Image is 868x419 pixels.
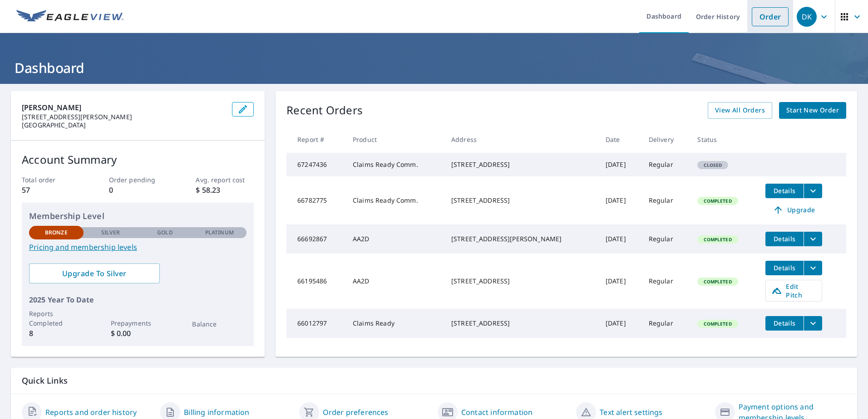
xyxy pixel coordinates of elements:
[29,294,247,305] p: 2025 Year To Date
[461,407,533,418] a: Contact information
[345,253,444,309] td: AA2D
[22,151,254,168] p: Account Summary
[698,278,737,285] span: Completed
[451,196,591,205] div: [STREET_ADDRESS]
[690,126,758,153] th: Status
[29,328,84,339] p: 8
[765,203,822,217] a: Upgrade
[286,102,363,119] p: Recent Orders
[771,234,798,243] span: Details
[345,126,444,153] th: Product
[598,176,641,224] td: [DATE]
[323,407,389,418] a: Order preferences
[451,277,591,286] div: [STREET_ADDRESS]
[45,407,137,418] a: Reports and order history
[101,229,120,237] p: Silver
[771,186,798,195] span: Details
[715,105,765,116] span: View All Orders
[11,58,857,77] h1: Dashboard
[286,153,345,176] td: 67247436
[804,316,822,331] button: filesDropdownBtn-66012797
[29,309,84,328] p: Reports Completed
[765,261,804,275] button: detailsBtn-66195486
[797,7,817,27] div: DK
[22,113,225,121] p: [STREET_ADDRESS][PERSON_NAME]
[641,153,690,176] td: Regular
[444,126,598,153] th: Address
[345,309,444,338] td: Claims Ready
[765,184,804,198] button: detailsBtn-66782775
[752,7,789,26] a: Order
[598,253,641,309] td: [DATE]
[698,236,737,243] span: Completed
[641,176,690,224] td: Regular
[345,176,444,224] td: Claims Ready Comm.
[286,176,345,224] td: 66782775
[22,375,846,386] p: Quick Links
[598,224,641,253] td: [DATE]
[641,126,690,153] th: Delivery
[45,229,68,237] p: Bronze
[771,282,816,299] span: Edit Pitch
[109,175,167,185] p: Order pending
[765,232,804,246] button: detailsBtn-66692867
[22,102,225,113] p: [PERSON_NAME]
[196,175,254,185] p: Avg. report cost
[22,175,80,185] p: Total order
[771,319,798,327] span: Details
[641,224,690,253] td: Regular
[16,10,123,24] img: EV Logo
[157,229,173,237] p: Gold
[286,126,345,153] th: Report #
[29,210,247,222] p: Membership Level
[698,162,727,168] span: Closed
[641,253,690,309] td: Regular
[451,319,591,328] div: [STREET_ADDRESS]
[771,205,817,215] span: Upgrade
[111,328,165,339] p: $ 0.00
[29,263,160,283] a: Upgrade To Silver
[286,309,345,338] td: 66012797
[804,184,822,198] button: filesDropdownBtn-66782775
[196,185,254,195] p: $ 58.23
[698,321,737,327] span: Completed
[698,198,737,204] span: Completed
[184,407,249,418] a: Billing information
[205,229,234,237] p: Platinum
[286,253,345,309] td: 66195486
[345,224,444,253] td: AA2D
[786,105,839,116] span: Start New Order
[29,242,247,253] a: Pricing and membership levels
[804,232,822,246] button: filesDropdownBtn-66692867
[708,102,772,119] a: View All Orders
[598,126,641,153] th: Date
[804,261,822,275] button: filesDropdownBtn-66195486
[109,185,167,195] p: 0
[771,263,798,272] span: Details
[192,319,247,329] p: Balance
[600,407,662,418] a: Text alert settings
[451,160,591,169] div: [STREET_ADDRESS]
[286,224,345,253] td: 66692867
[345,153,444,176] td: Claims Ready Comm.
[451,234,591,244] div: [STREET_ADDRESS][PERSON_NAME]
[765,316,804,331] button: detailsBtn-66012797
[22,121,225,129] p: [GEOGRAPHIC_DATA]
[598,309,641,338] td: [DATE]
[765,280,822,302] a: Edit Pitch
[36,268,153,278] span: Upgrade To Silver
[598,153,641,176] td: [DATE]
[22,185,80,195] p: 57
[641,309,690,338] td: Regular
[779,102,846,119] a: Start New Order
[111,318,165,328] p: Prepayments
